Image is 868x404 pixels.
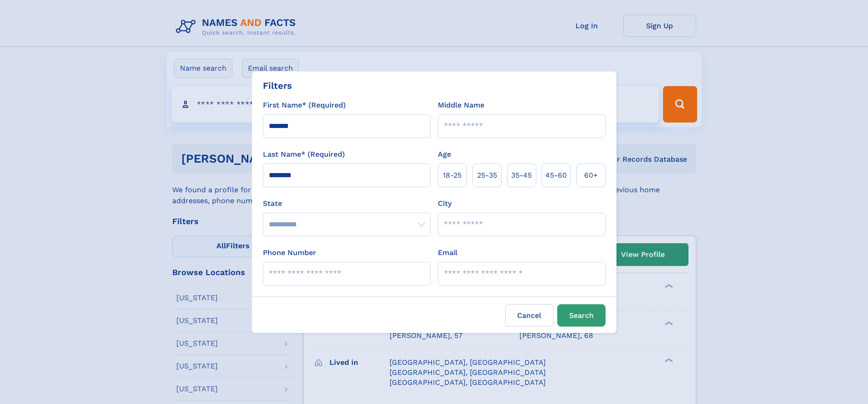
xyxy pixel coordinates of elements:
label: First Name* (Required) [263,100,346,111]
label: City [438,198,452,209]
button: Search [557,304,606,327]
span: 45‑60 [545,170,567,181]
label: Email [438,247,457,258]
label: Phone Number [263,247,316,258]
label: Cancel [505,304,554,327]
span: 18‑25 [443,170,462,181]
span: 60+ [584,170,598,181]
label: State [263,198,431,209]
label: Middle Name [438,100,484,111]
span: 35‑45 [511,170,532,181]
span: 25‑35 [477,170,497,181]
div: Filters [263,79,292,92]
label: Last Name* (Required) [263,149,345,160]
label: Age [438,149,451,160]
